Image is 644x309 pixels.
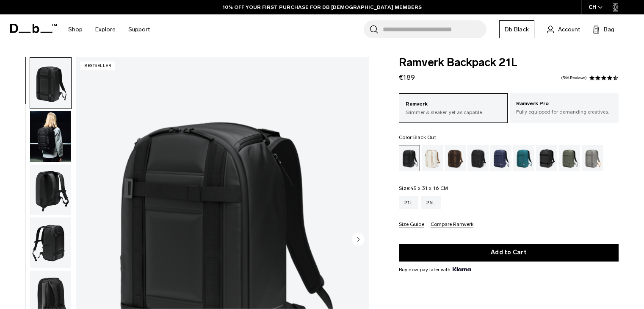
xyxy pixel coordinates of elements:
button: Ramverk Backpack 21L Black Out [30,111,72,162]
span: Bag [604,25,614,34]
p: Slimmer & sleaker, yet as capable. [406,109,501,116]
button: Compare Ramverk [431,222,473,228]
p: Ramverk Pro [516,100,612,108]
button: Ramverk Backpack 21L Black Out [30,164,72,216]
img: {"height" => 20, "alt" => "Klarna"} [453,267,471,271]
span: Buy now pay later with [399,266,471,273]
img: Ramverk Backpack 21L Black Out [30,111,71,162]
a: Account [547,24,580,34]
button: Ramverk Backpack 21L Black Out [30,57,72,109]
img: Ramverk Backpack 21L Black Out [30,58,71,109]
p: Ramverk [406,100,501,109]
a: Charcoal Grey [467,145,489,171]
button: Add to Cart [399,244,619,262]
a: Shop [68,14,83,45]
a: Db Black [499,20,534,38]
button: Next slide [352,233,365,247]
a: Moss Green [559,145,580,171]
a: Espresso [445,145,466,171]
legend: Size: [399,186,448,191]
p: Fully equipped for demanding creatives. [516,108,612,116]
a: Support [128,14,150,45]
p: Bestseller [80,61,115,70]
a: 10% OFF YOUR FIRST PURCHASE FOR DB [DEMOGRAPHIC_DATA] MEMBERS [223,3,422,11]
span: 45 x 31 x 16 CM [410,185,448,191]
a: Sand Grey [582,145,603,171]
a: 566 reviews [561,76,587,80]
button: Bag [593,24,614,34]
span: Black Out [413,134,436,140]
button: Size Guide [399,222,424,228]
img: Ramverk Backpack 21L Black Out [30,217,71,268]
a: 26L [421,196,441,209]
span: €189 [399,73,415,81]
span: Account [558,25,580,34]
img: Ramverk Backpack 21L Black Out [30,164,71,215]
a: Reflective Black [536,145,557,171]
a: Oatmilk [422,145,443,171]
a: 21L [399,196,418,209]
legend: Color: [399,135,436,140]
a: Explore [95,14,116,45]
nav: Main Navigation [62,14,156,45]
button: Ramverk Backpack 21L Black Out [30,217,72,269]
a: Black Out [399,145,420,171]
a: Midnight Teal [513,145,534,171]
a: Blue Hour [490,145,511,171]
span: Ramverk Backpack 21L [399,57,619,68]
a: Ramverk Pro Fully equipped for demanding creatives. [510,93,619,122]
